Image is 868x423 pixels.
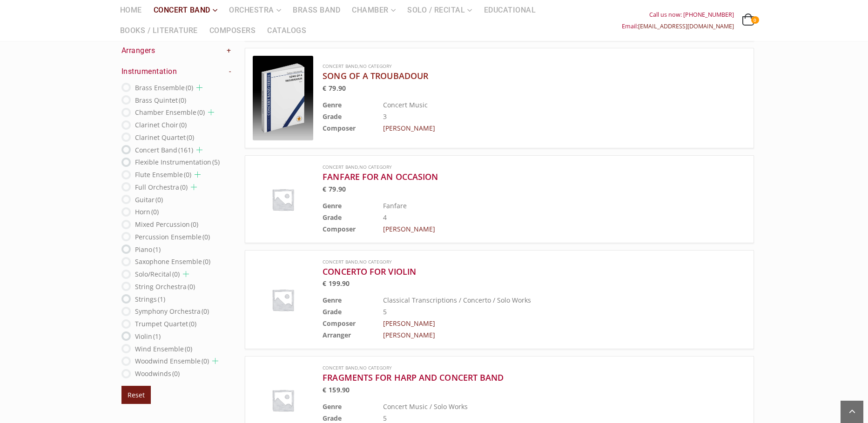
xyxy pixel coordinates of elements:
[114,20,203,41] a: Books / Literature
[135,119,187,131] label: Clarinet Choir
[155,195,163,204] span: (0)
[135,368,180,379] label: Woodwinds
[323,163,699,171] span: ,
[323,364,358,371] a: Concert Band
[323,279,326,288] span: €
[153,245,161,254] span: (1)
[196,147,202,153] a: Сhild list opener
[212,158,220,166] span: (5)
[135,94,186,106] label: Brass Quintet
[227,46,231,56] a: +
[383,294,699,306] td: Classical Transcriptions / Concerto / Solo Works
[135,206,159,218] label: Horn
[323,330,351,339] b: Arranger
[622,9,734,20] div: Call us now: [PHONE_NUMBER]
[383,99,699,111] td: Concert Music
[185,344,192,353] span: (0)
[323,201,342,210] b: Genre
[383,225,435,233] a: [PERSON_NAME]
[383,211,699,223] td: 4
[323,84,345,93] bdi: 79.90
[202,307,209,316] span: (0)
[179,96,186,105] span: (0)
[153,332,161,341] span: (1)
[323,70,699,81] a: SONG OF A TROUBADOUR
[323,258,358,265] a: Concert Band
[135,293,165,305] label: Strings
[229,66,231,77] a: -
[158,295,165,304] span: (1)
[323,385,350,394] bdi: 159.90
[323,185,345,193] bdi: 79.90
[184,170,191,179] span: (0)
[323,124,356,132] b: Composer
[383,330,435,339] a: [PERSON_NAME]
[172,270,180,278] span: (0)
[195,172,201,178] a: Сhild list opener
[323,279,350,288] bdi: 199.90
[383,319,435,328] a: [PERSON_NAME]
[191,220,198,229] span: (0)
[186,83,193,92] span: (0)
[622,20,734,32] div: Email:
[323,385,326,394] span: €
[323,364,699,372] span: ,
[204,20,262,41] a: Composers
[323,171,699,182] a: FANFARE FOR AN OCCASION
[323,84,326,93] span: €
[188,282,195,291] span: (0)
[383,124,435,132] a: [PERSON_NAME]
[135,181,188,193] label: Full Orchestra
[121,66,231,77] h4: Instrumentation
[135,144,193,156] label: Concert Band
[383,111,699,122] td: 3
[751,16,759,24] span: 0
[323,164,358,170] a: Concert Band
[135,194,163,205] label: Guitar
[197,108,205,117] span: (0)
[179,120,187,129] span: (0)
[135,106,205,118] label: Chamber Ensemble
[135,132,194,143] label: Clarinet Quartet
[135,169,191,180] label: Flute Ensemble
[323,258,699,266] span: ,
[135,256,210,267] label: Saxophone Ensemble
[383,306,699,317] td: 5
[178,145,193,154] span: (161)
[196,85,202,91] a: Сhild list opener
[323,307,342,316] b: Grade
[135,244,161,255] label: Piano
[180,183,188,192] span: (0)
[203,257,210,266] span: (0)
[183,271,189,277] a: Сhild list opener
[253,270,313,330] img: Placeholder
[323,296,342,304] b: Genre
[359,364,392,371] a: No Category
[121,46,231,56] h4: Arrangers
[323,372,699,383] a: FRAGMENTS FOR HARP AND CONCERT BAND
[359,164,392,170] a: No Category
[383,200,699,211] td: Fanfare
[187,133,194,142] span: (0)
[323,414,342,423] b: Grade
[383,401,699,412] td: Concert Music / Solo Works
[121,386,151,404] button: Reset
[189,319,196,328] span: (0)
[323,112,342,121] b: Grade
[323,319,356,328] b: Composer
[323,213,342,222] b: Grade
[262,20,312,41] a: Catalogs
[253,169,313,230] img: Placeholder
[323,225,356,233] b: Composer
[172,369,180,378] span: (0)
[323,185,326,193] span: €
[323,100,342,109] b: Genre
[135,268,180,280] label: Solo/Recital
[323,266,699,277] a: CONCERTO FOR VIOLIN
